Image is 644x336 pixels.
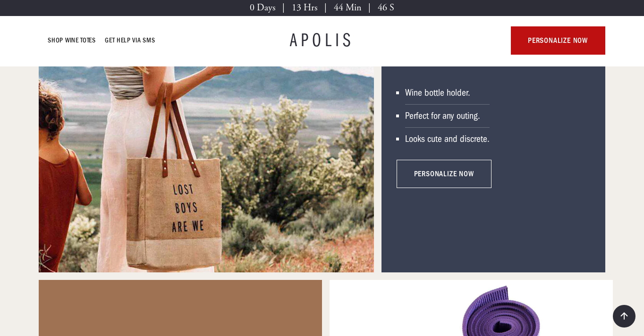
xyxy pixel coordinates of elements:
[405,133,490,145] div: Looks cute and discrete.
[405,87,490,98] div: Wine bottle holder.
[290,31,354,50] a: APOLIS
[511,26,605,55] a: personalize now
[405,110,490,122] div: Perfect for any outing.
[397,160,491,188] a: personalize now
[105,35,155,46] a: GET HELP VIA SMS
[48,35,96,46] a: Shop Wine Totes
